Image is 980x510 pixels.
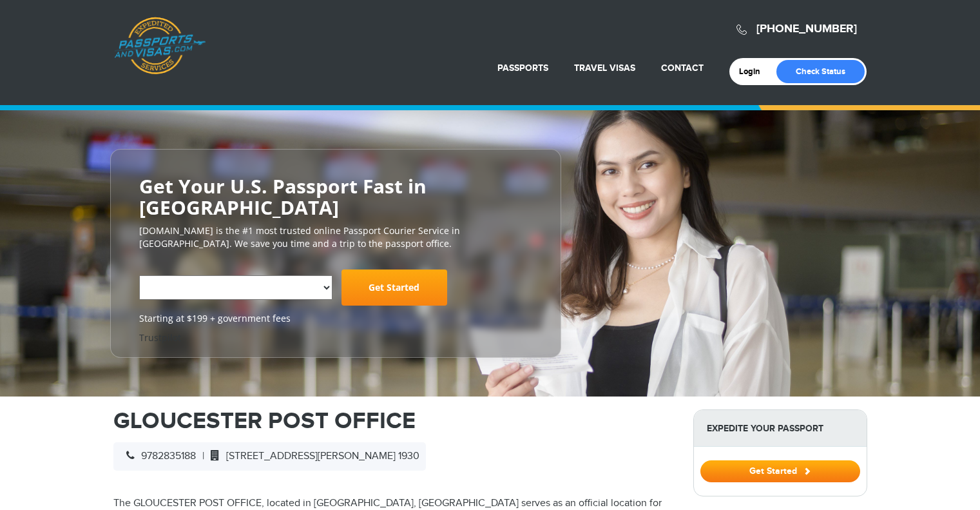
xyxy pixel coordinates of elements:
[739,66,769,77] a: Login
[113,409,674,433] h1: GLOUCESTER POST OFFICE
[574,63,635,74] a: Travel Visas
[341,270,447,306] a: Get Started
[700,466,860,476] a: Get Started
[120,450,196,462] span: 9782835188
[204,450,419,462] span: [STREET_ADDRESS][PERSON_NAME] 1930
[776,60,865,83] a: Check Status
[756,22,857,36] a: [PHONE_NUMBER]
[139,312,532,325] span: Starting at $199 + government fees
[114,17,206,75] a: Passports & [DOMAIN_NAME]
[497,63,548,74] a: Passports
[661,63,704,74] a: Contact
[139,175,532,218] h2: Get Your U.S. Passport Fast in [GEOGRAPHIC_DATA]
[113,442,426,471] div: |
[139,331,181,344] a: Trustpilot
[139,224,532,250] p: [DOMAIN_NAME] is the #1 most trusted online Passport Courier Service in [GEOGRAPHIC_DATA]. We sav...
[700,460,860,482] button: Get Started
[694,410,867,447] strong: Expedite Your Passport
